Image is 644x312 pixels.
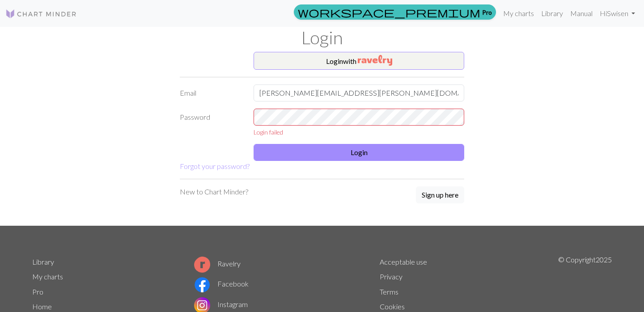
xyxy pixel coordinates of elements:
[380,302,405,311] a: Cookies
[32,257,54,266] a: Library
[180,162,250,170] a: Forgot your password?
[358,55,392,66] img: Ravelry
[194,277,210,293] img: Facebook logo
[298,6,480,18] span: workspace_premium
[500,4,538,22] a: My charts
[294,4,496,20] a: Pro
[567,4,596,22] a: Manual
[180,186,248,197] p: New to Chart Minder?
[32,272,63,281] a: My charts
[254,52,464,70] button: Loginwith
[27,27,617,48] h1: Login
[254,127,464,137] div: Login failed
[416,186,464,203] button: Sign up here
[194,259,241,268] a: Ravelry
[32,287,43,296] a: Pro
[596,4,639,22] a: HiSwisen
[5,8,77,19] img: Logo
[174,109,248,137] label: Password
[416,186,464,204] a: Sign up here
[254,144,464,161] button: Login
[194,257,210,273] img: Ravelry logo
[380,272,402,281] a: Privacy
[174,84,248,101] label: Email
[194,300,248,308] a: Instagram
[194,279,249,288] a: Facebook
[538,4,567,22] a: Library
[32,302,52,311] a: Home
[380,287,398,296] a: Terms
[380,257,427,266] a: Acceptable use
